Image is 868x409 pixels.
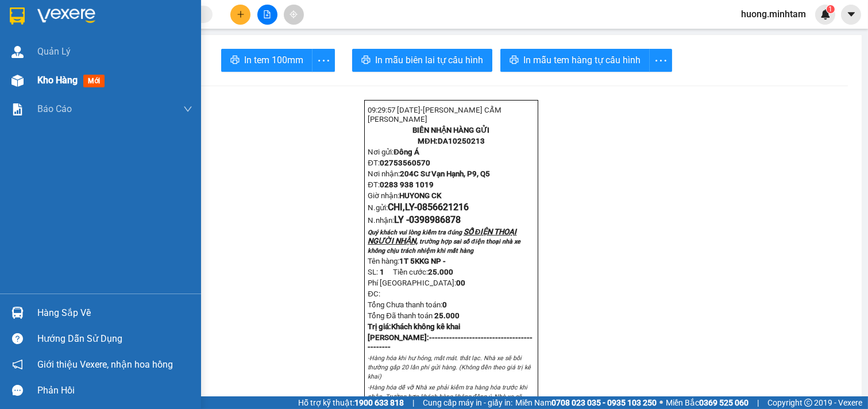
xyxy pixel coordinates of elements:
[438,137,485,145] span: DA10250213
[237,10,245,18] span: plus
[352,49,492,72] button: printerIn mẫu biên lai tự cấu hình
[368,180,380,189] span: ĐT:
[96,36,188,49] div: LY
[666,396,749,409] span: Miền Bắc
[10,37,88,51] div: CHI,LY
[500,49,650,72] button: printerIn mẫu tem hàng tự cấu hình
[368,300,447,309] span: Tổng Chưa thanh toán:
[230,5,250,25] button: plus
[523,53,641,67] span: In mẫu tem hàng tự cấu hình
[313,53,334,68] span: more
[423,396,512,409] span: Cung cấp máy in - giấy in:
[11,46,24,58] img: warehouse-icon
[757,396,759,409] span: |
[368,169,490,178] span: Nơi nhận:
[461,279,465,287] span: 0
[37,382,192,399] div: Phản hồi
[400,169,490,178] span: 204C Sư Vạn Hạnh, P9, Q5
[368,216,461,225] span: N.nhận:
[368,238,520,254] span: trường hợp sai số điện thoại nhà xe không chịu trách nhiệm khi mất hàng
[9,74,90,113] div: 25.000
[388,202,469,213] span: CHI,LY-
[96,10,188,36] div: [PERSON_NAME]
[820,9,831,20] img: icon-new-feature
[368,148,419,156] span: Nơi gửi:
[263,10,271,18] span: file-add
[368,106,501,124] span: 09:29:57 [DATE]-
[368,322,391,331] span: Trị giá:
[515,396,657,409] span: Miền Nam
[368,159,380,167] span: ĐT:
[11,307,24,319] img: warehouse-icon
[456,279,465,287] strong: 0
[368,106,501,124] span: [PERSON_NAME] CẨM [PERSON_NAME]
[375,53,483,67] span: In mẫu biên lai tự cấu hình
[10,7,25,25] img: logo-vxr
[37,357,173,372] span: Giới thiệu Vexere, nhận hoa hồng
[12,359,23,370] span: notification
[380,180,434,189] span: 0283 938 1019
[37,102,72,116] span: Báo cáo
[37,75,78,86] span: Kho hàng
[417,202,469,213] span: 0856621216
[659,400,663,405] span: ⚪️
[221,49,313,72] button: printerIn tem 100mm
[12,333,23,344] span: question-circle
[391,322,460,331] span: Khách không kê khai
[354,398,404,407] strong: 1900 633 818
[368,354,531,380] em: -Hàng hóa khi hư hỏng, mất mát. thất lạc. Nhà xe sẽ bồi thường gấp 20 lần phí gửi hàng. (Không đề...
[368,191,441,200] span: Giờ nhận:
[11,75,24,87] img: warehouse-icon
[244,53,303,67] span: In tem 100mm
[409,214,461,225] span: 0398986878
[83,75,105,87] span: mới
[510,55,519,66] span: printer
[368,203,469,212] span: N.gửi:
[361,55,371,66] span: printer
[846,9,857,20] span: caret-down
[412,126,489,134] strong: BIÊN NHẬN HÀNG GỬI
[828,5,832,13] span: 1
[368,257,446,265] span: Tên hàng:
[37,330,192,348] div: Hướng dẫn sử dụng
[399,191,441,200] span: HUYONG CK
[37,44,71,59] span: Quản Lý
[10,11,28,23] span: Gửi:
[650,53,672,68] span: more
[380,268,384,276] span: 1
[368,279,465,287] span: Phí [GEOGRAPHIC_DATA]:
[9,74,90,99] span: Đã [PERSON_NAME] :
[298,396,404,409] span: Hỗ trợ kỹ thuật:
[368,227,516,245] span: SỐ ĐIỆN THOẠI NGƯỜI NHẬN,
[368,290,380,298] span: ĐC:
[368,311,433,320] span: Tổng Đã thanh toán
[12,385,23,396] span: message
[551,398,657,407] strong: 0708 023 035 - 0935 103 250
[11,103,24,115] img: solution-icon
[649,49,672,72] button: more
[312,49,335,72] button: more
[442,300,447,309] span: 0
[10,10,88,37] div: Trạm Đông Á
[418,137,485,145] strong: MĐH:
[368,268,378,276] span: SL:
[368,229,462,236] span: Quý khách vui lòng kiểm tra đúng
[183,105,192,114] span: down
[428,268,453,276] span: 25.000
[257,5,277,25] button: file-add
[412,396,414,409] span: |
[230,55,240,66] span: printer
[699,398,749,407] strong: 0369 525 060
[827,5,835,13] sup: 1
[284,5,304,25] button: aim
[732,7,815,21] span: huong.minhtam
[96,10,124,22] span: Nhận:
[804,399,812,407] span: copyright
[290,10,298,18] span: aim
[37,304,192,322] div: Hàng sắp về
[434,311,460,320] span: 25.000
[380,159,430,167] span: 02753560570
[394,214,409,225] span: LY -
[368,333,533,351] strong: [PERSON_NAME]:--------------------------------------------
[841,5,861,25] button: caret-down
